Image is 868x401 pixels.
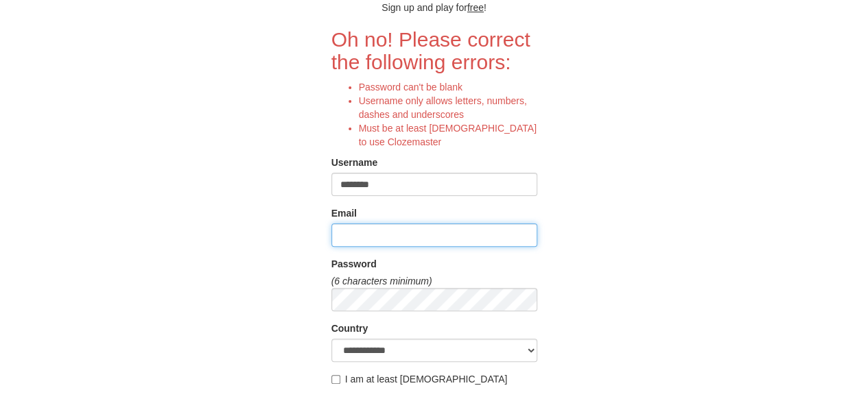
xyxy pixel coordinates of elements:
li: Username only allows letters, numbers, dashes and underscores [359,94,537,121]
label: Email [331,206,357,220]
em: (6 characters minimum) [331,276,432,287]
u: free [467,2,484,13]
input: I am at least [DEMOGRAPHIC_DATA] [331,375,340,384]
li: Must be at least [DEMOGRAPHIC_DATA] to use Clozemaster [359,121,537,149]
li: Password can't be blank [359,80,537,94]
p: Sign up and play for ! [331,1,537,14]
label: Password [331,257,377,271]
label: Username [331,156,378,169]
h2: Oh no! Please correct the following errors: [331,28,537,73]
label: Country [331,321,368,335]
label: I am at least [DEMOGRAPHIC_DATA] [331,372,508,386]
